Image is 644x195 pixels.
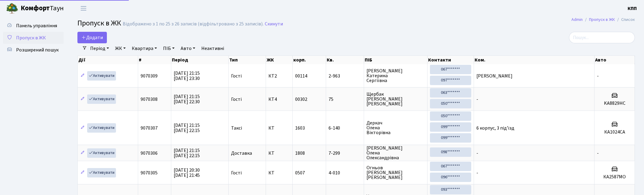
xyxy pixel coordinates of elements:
[476,150,478,157] span: -
[428,56,474,64] th: Контакти
[295,125,305,131] span: 1603
[141,73,158,79] span: 9070309
[476,125,514,131] span: 6 корпус, 3 під'їзд
[366,165,425,180] span: Огньов [PERSON_NAME] [PERSON_NAME]
[231,151,252,156] span: Доставка
[268,97,290,102] span: КТ4
[141,96,158,103] span: 9070308
[141,170,158,176] span: 9070305
[141,125,158,131] span: 9070307
[21,3,64,14] span: Таун
[141,150,158,157] span: 9070306
[3,44,64,56] a: Розширений пошук
[6,2,18,15] img: logo.png
[562,13,644,26] nav: breadcrumb
[474,56,595,64] th: Ком.
[16,35,46,41] span: Пропуск в ЖК
[268,74,290,78] span: КТ2
[174,122,200,134] span: [DATE] 21:15 [DATE] 22:15
[628,5,637,12] b: КПП
[293,56,326,64] th: корп.
[366,121,425,135] span: Деркач Олена Вікторівна
[171,56,229,64] th: Період
[265,21,283,27] a: Скинути
[16,22,57,29] span: Панель управління
[174,93,200,105] span: [DATE] 21:15 [DATE] 22:30
[476,73,513,79] span: [PERSON_NAME]
[231,97,242,102] span: Гості
[123,21,264,27] div: Відображено з 1 по 25 з 26 записів (відфільтровано з 25 записів).
[178,43,198,54] a: Авто
[597,150,599,157] span: -
[268,170,290,175] span: КТ
[476,96,478,103] span: -
[326,56,364,64] th: Кв.
[87,168,116,177] a: Активувати
[231,74,242,78] span: Гості
[21,3,50,13] b: Комфорт
[329,74,361,78] span: 2-963
[571,16,583,23] a: Admin
[569,32,635,43] input: Пошук...
[628,5,637,12] a: КПП
[174,147,200,159] span: [DATE] 21:15 [DATE] 22:15
[268,151,290,156] span: КТ
[81,34,103,41] span: Додати
[113,43,128,54] a: ЖК
[329,97,361,102] span: 75
[268,126,290,131] span: КТ
[329,151,361,156] span: 7-299
[597,129,632,135] h5: КА1024СА
[87,148,116,158] a: Активувати
[295,73,307,79] span: 00114
[476,170,478,176] span: -
[129,43,159,54] a: Квартира
[595,56,635,64] th: Авто
[589,16,615,23] a: Пропуск в ЖК
[88,43,111,54] a: Період
[174,70,200,82] span: [DATE] 21:15 [DATE] 23:30
[229,56,266,64] th: Тип
[78,56,138,64] th: Дії
[174,167,200,179] span: [DATE] 20:30 [DATE] 21:45
[87,94,116,104] a: Активувати
[295,170,305,176] span: 0507
[77,32,107,43] a: Додати
[3,32,64,44] a: Пропуск в ЖК
[329,126,361,131] span: 6-140
[76,3,91,13] button: Переключити навігацію
[87,71,116,81] a: Активувати
[366,146,425,160] span: [PERSON_NAME] Олена Олександрівна
[87,123,116,133] a: Активувати
[597,73,599,79] span: -
[366,68,425,83] span: [PERSON_NAME] Катерина Сергіївна
[231,126,242,131] span: Таксі
[366,92,425,106] span: Щербак [PERSON_NAME] [PERSON_NAME]
[16,47,59,53] span: Розширений пошук
[597,101,632,106] h5: KA8829HC
[597,174,632,180] h5: КА2587МО
[3,20,64,32] a: Панель управління
[329,170,361,175] span: 4-010
[266,56,293,64] th: ЖК
[138,56,171,64] th: #
[615,16,635,23] li: Список
[295,96,307,103] span: 00302
[364,56,428,64] th: ПІБ
[231,170,242,175] span: Гості
[295,150,305,157] span: 1808
[161,43,177,54] a: ПІБ
[199,43,227,54] a: Неактивні
[77,18,121,28] span: Пропуск в ЖК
